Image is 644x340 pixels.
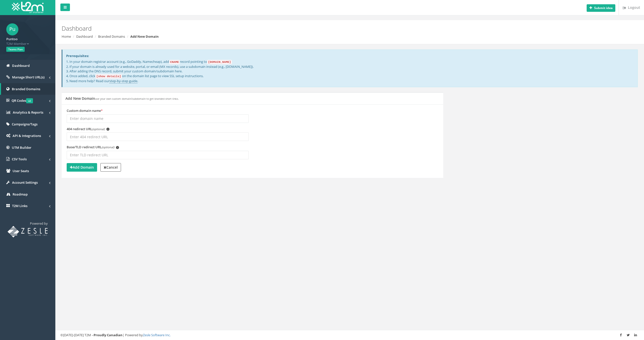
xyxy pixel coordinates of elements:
[12,122,37,126] span: Campaigns/Tags
[98,34,125,39] a: Branded Domains
[109,79,137,83] a: step-by-step guide
[130,34,159,39] strong: Add New Domain
[94,333,123,337] strong: Proudly Canadian
[594,6,613,10] b: Submit idea
[67,145,119,150] label: Base/TLD redirect URL
[587,4,615,12] button: Submit idea
[66,54,89,58] strong: Prerequisites:
[12,98,33,103] span: QR Codes
[12,145,31,150] span: UTM Builder
[62,34,71,39] a: Home
[67,108,103,113] label: Custom domain name
[6,35,49,46] a: Puntoo T2M Member
[60,333,639,337] div: ©[DATE]-[DATE] T2M – | Powered by
[67,163,97,172] button: Add Domain
[116,146,119,149] span: i
[67,127,109,131] label: 404 redirect URL
[26,98,33,103] span: v2
[12,2,44,13] img: T2M
[104,165,118,170] strong: Cancel
[100,163,121,172] a: Cancel
[67,151,249,159] input: Enter TLD redirect URL
[67,132,249,141] input: Enter 404 redirect URL
[6,23,18,35] span: Pu
[12,180,38,185] span: Account Settings
[95,97,179,101] small: use your own custom domain/subdomain to get branded short links.
[12,63,30,68] span: Dashboard
[76,34,93,39] a: Dashboard
[106,128,109,131] span: i
[6,41,49,46] span: T2M Member
[92,127,105,131] em: (optional)
[13,133,41,138] span: API & Integrations
[143,333,171,337] a: Zesle Software Inc.
[12,87,40,91] span: Branded Domains
[6,37,18,41] strong: Puntoo
[66,59,634,83] p: 1. In your domain registrar account (e.g., GoDaddy, Namecheap), add record pointing to 2. If your...
[30,221,48,226] span: Powered by
[207,60,232,64] code: [DOMAIN_NAME]
[12,75,45,79] span: Manage Short URL(s)
[67,114,249,123] input: Enter domain name
[65,96,179,100] h5: Add New Domain
[169,60,180,64] code: CNAME
[6,47,25,52] span: Teams Plan
[102,145,114,149] em: (optional)
[62,25,540,32] h2: Dashboard
[95,74,122,79] code: [show details]
[12,157,27,161] span: CSV Tools
[13,192,28,197] span: Roadmap
[70,165,94,170] strong: Add Domain
[13,169,29,173] span: User Seats
[8,226,48,237] img: T2M URL Shortener powered by Zesle Software Inc.
[13,110,43,115] span: Analytics & Reports
[12,204,27,208] span: T2M Links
